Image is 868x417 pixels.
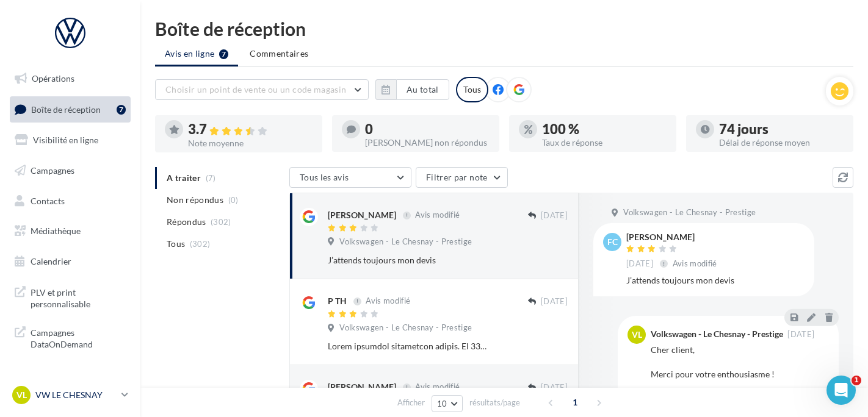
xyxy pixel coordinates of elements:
div: Taux de réponse [542,138,667,147]
span: Avis modifié [366,296,410,306]
span: (0) [228,195,239,205]
span: Médiathèque [31,226,81,236]
div: Note moyenne [188,139,313,148]
div: Boîte de réception [155,20,853,38]
span: Répondus [167,216,206,228]
span: (302) [190,239,211,249]
p: VW LE CHESNAY [35,389,117,401]
iframe: Intercom live chat [826,376,856,405]
a: VL VW LE CHESNAY [10,383,131,407]
span: Commentaires [250,48,308,60]
span: résultats/page [469,397,520,408]
button: Au total [396,79,449,100]
span: Campagnes [31,165,74,176]
span: Tous [167,238,185,250]
span: FC [607,236,618,248]
div: [PERSON_NAME] non répondus [365,138,490,147]
span: Tous les avis [300,172,349,182]
span: PLV et print personnalisable [31,284,126,310]
span: Visibilité en ligne [33,135,98,145]
a: Boîte de réception7 [7,96,133,123]
span: Volkswagen - Le Chesnay - Prestige [339,237,472,248]
div: Cher client, Merci pour votre enthousiasme ! Cordialement, Volkswagen Prestige Le Chesnay. [651,344,829,417]
div: [PERSON_NAME] [328,209,396,221]
div: 3.7 [188,123,313,137]
span: Choisir un point de vente ou un code magasin [165,84,346,94]
div: 7 [117,105,126,115]
div: 0 [365,123,490,136]
a: Campagnes [7,158,133,184]
span: 1 [852,376,861,385]
span: [DATE] [787,330,814,338]
span: Non répondus [167,194,223,206]
div: 100 % [542,123,667,136]
button: Au total [375,79,449,100]
span: Boîte de réception [31,104,101,114]
div: 74 jours [719,123,844,136]
span: [DATE] [541,382,568,393]
button: Choisir un point de vente ou un code magasin [155,79,369,100]
div: Tous [456,77,488,102]
button: 10 [432,395,463,412]
a: Opérations [7,66,133,91]
span: 10 [437,399,447,408]
button: Tous les avis [289,167,411,188]
a: Calendrier [7,249,133,274]
span: Volkswagen - Le Chesnay - Prestige [623,207,756,218]
a: Visibilité en ligne [7,127,133,153]
div: Lorem ipsumdol sitametcon adipis. El 33/43, se doei temporin u la etdolore magnaali en adm V.Qui ... [328,340,488,352]
div: J’attends toujours mon devis [328,254,488,266]
span: (302) [211,217,231,227]
span: 1 [565,393,585,412]
div: P TH [328,295,347,307]
span: Opérations [32,73,74,84]
div: Volkswagen - Le Chesnay - Prestige [651,330,783,338]
span: VL [632,329,642,341]
a: Médiathèque [7,218,133,244]
a: PLV et print personnalisable [7,279,133,315]
a: Campagnes DataOnDemand [7,319,133,355]
span: Calendrier [31,256,71,266]
a: Contacts [7,188,133,214]
span: Avis modifié [415,382,460,392]
div: [PERSON_NAME] [328,381,396,393]
span: [DATE] [541,296,568,307]
span: Contacts [31,195,65,205]
div: J’attends toujours mon devis [626,274,805,287]
span: Campagnes DataOnDemand [31,324,126,351]
span: Volkswagen - Le Chesnay - Prestige [339,323,472,333]
button: Filtrer par note [416,167,508,188]
span: VL [16,389,27,401]
span: Afficher [397,397,425,408]
div: [PERSON_NAME] [626,233,720,241]
div: Délai de réponse moyen [719,138,844,147]
span: [DATE] [626,258,653,269]
span: Avis modifié [415,210,460,220]
span: [DATE] [541,210,568,221]
span: Avis modifié [673,258,717,268]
